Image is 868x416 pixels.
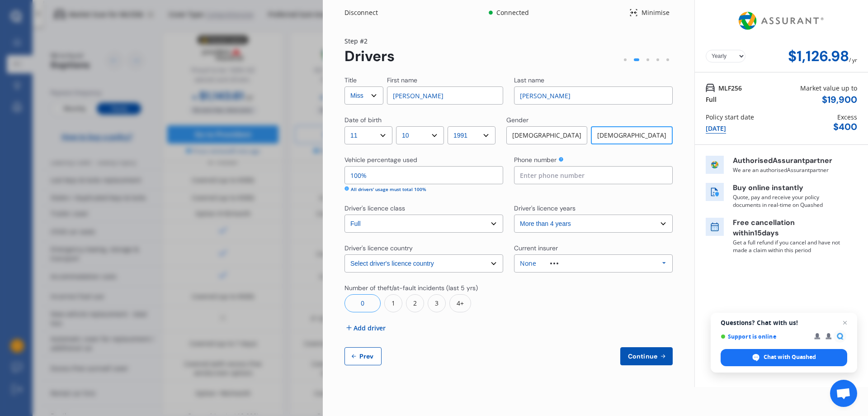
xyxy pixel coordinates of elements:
[344,36,395,46] div: Step # 2
[344,347,382,365] button: Prev
[406,294,424,312] div: 2
[344,294,381,312] div: 0
[344,76,357,85] div: Title
[788,48,849,65] div: $1,126.98
[449,294,471,312] div: 4+
[351,186,426,193] div: All drivers' usage must total 100%
[849,48,857,65] div: / yr
[638,8,673,17] div: Minimise
[344,166,503,184] input: Enter percentage
[344,244,413,253] div: Driver's licence country
[344,48,395,65] div: Drivers
[736,4,827,38] img: Assurant.png
[384,294,402,312] div: 1
[495,8,530,17] div: Connected
[514,155,557,164] div: Phone number
[706,124,726,134] div: [DATE]
[387,76,417,85] div: First name
[837,112,857,122] div: Excess
[514,86,673,105] input: Enter last name
[514,204,576,213] div: Driver's licence years
[344,115,382,124] div: Date of birth
[733,218,841,239] p: Free cancellation within 15 days
[822,95,857,105] div: $ 19,900
[344,283,478,292] div: Number of theft/at-fault incidents (last 5 yrs)
[718,83,742,93] span: MLF256
[733,156,841,166] p: Authorised Assurant partner
[428,294,446,312] div: 3
[721,333,808,340] span: Support is online
[733,239,841,254] p: Get a full refund if you cancel and have not made a claim within this period
[840,317,850,328] span: Close chat
[591,126,673,144] div: [DEMOGRAPHIC_DATA]
[833,122,857,132] div: $ 400
[620,347,673,365] button: Continue
[706,95,717,104] div: Full
[387,86,503,105] input: Enter first name
[344,204,405,213] div: Driver's licence class
[626,353,659,360] span: Continue
[706,183,724,201] img: buy online icon
[721,319,847,326] span: Questions? Chat with us!
[514,166,673,184] input: Enter phone number
[520,260,536,267] div: None
[764,353,816,361] span: Chat with Quashed
[733,193,841,209] p: Quote, pay and receive your policy documents in real-time on Quashed
[354,323,386,333] span: Add driver
[506,126,587,144] div: [DEMOGRAPHIC_DATA]
[733,166,841,174] p: We are an authorised Assurant partner
[830,380,857,407] div: Open chat
[706,156,724,174] img: insurer icon
[800,83,857,93] div: Market value up to
[344,8,388,17] div: Disconnect
[514,76,544,85] div: Last name
[706,218,724,236] img: free cancel icon
[721,349,847,366] div: Chat with Quashed
[358,353,376,360] span: Prev
[506,115,528,124] div: Gender
[733,183,841,193] p: Buy online instantly
[706,112,754,122] div: Policy start date
[550,263,558,264] img: other.81dba5aafe580aa69f38.svg
[514,244,558,253] div: Current insurer
[344,155,417,164] div: Vehicle percentage used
